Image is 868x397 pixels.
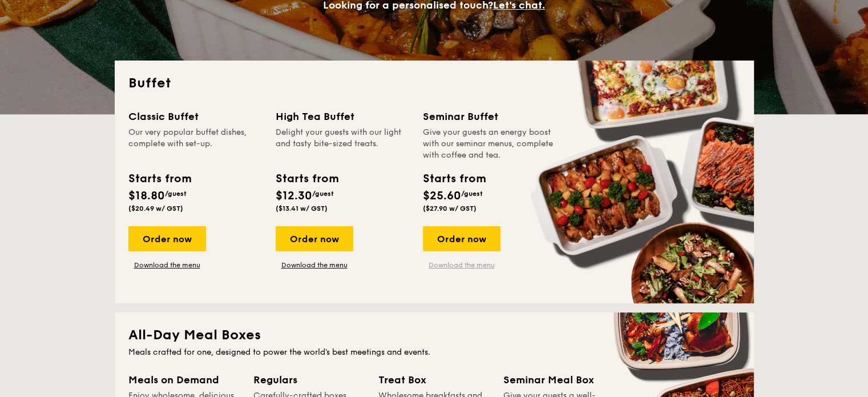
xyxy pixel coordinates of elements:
[378,372,490,388] div: Treat Box
[128,74,740,93] h2: Buffet
[461,190,483,198] span: /guest
[276,109,409,125] div: High Tea Buffet
[423,226,500,251] div: Order now
[128,204,183,212] span: ($20.49 w/ GST)
[128,109,262,125] div: Classic Buffet
[423,109,556,125] div: Seminar Buffet
[128,372,240,388] div: Meals on Demand
[276,226,353,251] div: Order now
[423,189,461,203] span: $25.60
[423,204,477,212] span: ($27.90 w/ GST)
[128,226,206,251] div: Order now
[276,204,328,212] span: ($13.41 w/ GST)
[165,190,187,198] span: /guest
[276,170,338,187] div: Starts from
[128,260,206,270] a: Download the menu
[253,372,365,388] div: Regulars
[276,127,409,161] div: Delight your guests with our light and tasty bite-sized treats.
[423,170,485,187] div: Starts from
[276,260,353,270] a: Download the menu
[128,127,262,161] div: Our very popular buffet dishes, complete with set-up.
[128,347,740,358] div: Meals crafted for one, designed to power the world's best meetings and events.
[128,189,165,203] span: $18.80
[128,326,740,344] h2: All-Day Meal Boxes
[312,190,334,198] span: /guest
[503,372,615,388] div: Seminar Meal Box
[276,189,312,203] span: $12.30
[423,260,500,270] a: Download the menu
[423,127,556,161] div: Give your guests an energy boost with our seminar menus, complete with coffee and tea.
[128,170,191,187] div: Starts from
